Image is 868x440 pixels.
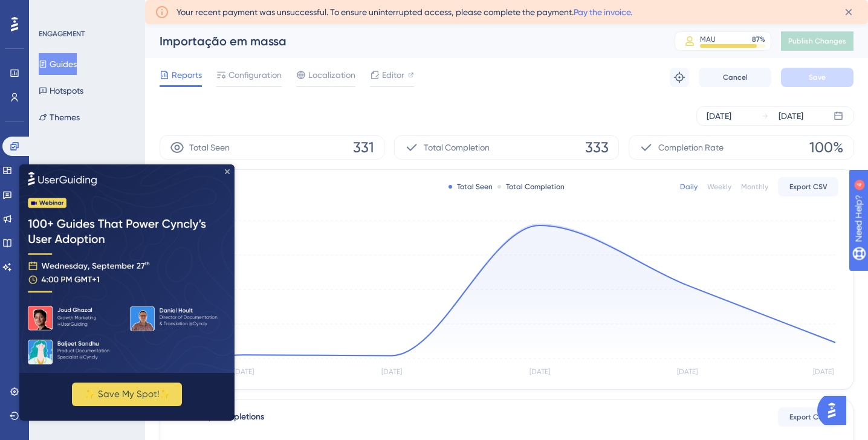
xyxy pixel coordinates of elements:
button: ✨ Save My Spot!✨ [53,218,163,242]
button: Export CSV [778,177,838,196]
span: Your recent payment was unsuccessful. To ensure uninterrupted access, please complete the payment. [177,5,632,19]
tspan: [DATE] [813,367,834,376]
span: Completion Rate [658,140,724,155]
div: Close Preview [206,5,210,10]
button: Publish Changes [781,31,853,51]
span: Reports [172,68,202,82]
span: 333 [585,138,609,157]
span: Editor [382,68,404,82]
div: Daily [680,182,698,192]
tspan: [DATE] [233,367,254,376]
span: Save [809,73,826,82]
span: Configuration [228,68,282,82]
button: Guides [39,53,77,75]
a: Pay the invoice. [574,7,632,17]
iframe: UserGuiding AI Assistant Launcher [817,392,853,429]
div: MAU [700,34,716,44]
button: Cancel [699,68,771,87]
button: Save [781,68,853,87]
button: Themes [39,106,80,128]
span: 331 [353,138,374,157]
span: Publish Changes [788,36,846,46]
tspan: [DATE] [381,367,402,376]
div: ENGAGEMENT [39,29,85,39]
button: Hotspots [39,80,83,102]
button: Export CSV [778,407,838,427]
div: [DATE] [779,109,803,123]
span: Total Seen [189,140,230,155]
div: 87 % [752,34,765,44]
div: Weekly [707,182,731,192]
div: Importação em massa [160,33,644,50]
span: Total Completion [424,140,490,155]
span: Export CSV [789,412,828,422]
div: [DATE] [707,109,731,123]
span: Export CSV [789,182,828,192]
div: Total Completion [497,182,565,192]
tspan: [DATE] [677,367,698,376]
span: Need Help? [28,3,76,18]
div: Total Seen [449,182,493,192]
span: Cancel [723,73,748,82]
tspan: [DATE] [530,367,550,376]
div: Monthly [741,182,768,192]
span: Localization [308,68,355,82]
span: 100% [809,138,843,157]
div: 4 [84,6,88,16]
